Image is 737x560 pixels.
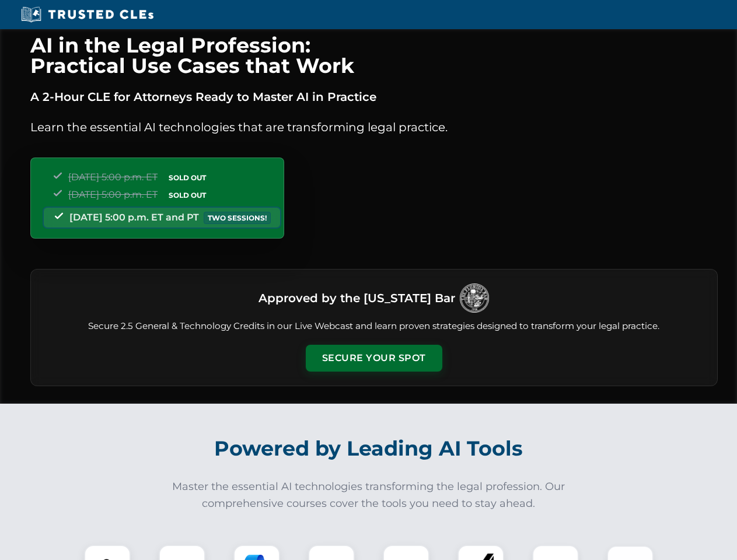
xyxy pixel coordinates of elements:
p: Master the essential AI technologies transforming the legal profession. Our comprehensive courses... [165,478,573,512]
span: SOLD OUT [165,171,210,184]
p: A 2-Hour CLE for Attorneys Ready to Master AI in Practice [30,87,718,106]
img: Logo [460,283,489,313]
span: SOLD OUT [165,189,210,201]
button: Secure Your Spot [306,345,442,372]
h2: Powered by Leading AI Tools [46,428,692,469]
span: [DATE] 5:00 p.m. ET [68,171,158,183]
h3: Approved by the [US_STATE] Bar [259,288,455,309]
p: Secure 2.5 General & Technology Credits in our Live Webcast and learn proven strategies designed ... [45,320,703,333]
p: Learn the essential AI technologies that are transforming legal practice. [30,118,718,136]
h1: AI in the Legal Profession: Practical Use Cases that Work [30,35,718,76]
img: Trusted CLEs [18,6,157,23]
span: [DATE] 5:00 p.m. ET [68,189,158,200]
